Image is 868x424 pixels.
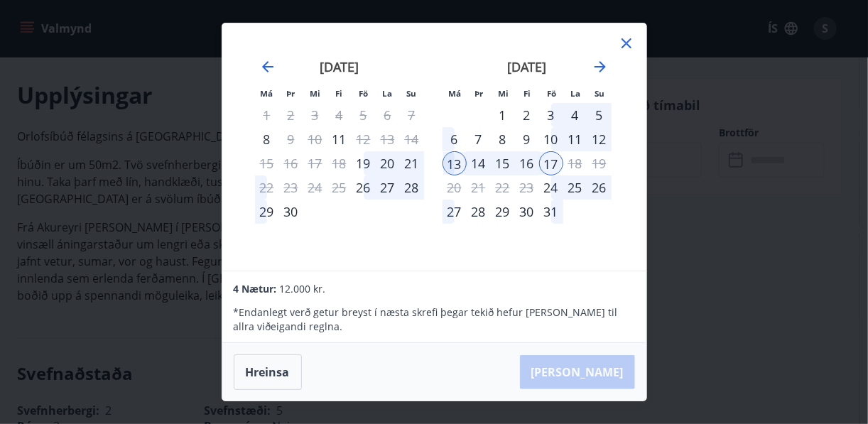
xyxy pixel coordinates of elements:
td: Not available. laugardagur, 6. september 2025 [376,103,400,127]
td: Choose mánudagur, 8. september 2025 as your check-in date. It’s available. [255,127,279,151]
td: Not available. sunnudagur, 14. september 2025 [400,127,424,151]
td: Not available. föstudagur, 5. september 2025 [352,103,376,127]
td: Not available. miðvikudagur, 24. september 2025 [303,175,327,200]
td: Not available. fimmtudagur, 23. október 2025 [515,175,539,200]
td: Choose miðvikudagur, 29. október 2025 as your check-in date. It’s available. [491,200,515,224]
div: 3 [539,103,563,127]
small: Mi [498,88,509,99]
div: 9 [515,127,539,151]
span: 4 Nætur: [234,282,277,295]
td: Choose fimmtudagur, 30. október 2025 as your check-in date. It’s available. [515,200,539,224]
td: Choose sunnudagur, 12. október 2025 as your check-in date. It’s available. [587,127,612,151]
div: Aðeins innritun í boði [539,175,563,200]
div: 20 [376,151,400,175]
small: Má [261,88,273,99]
td: Choose laugardagur, 4. október 2025 as your check-in date. It’s available. [563,103,587,127]
small: La [571,88,581,99]
td: Choose föstudagur, 31. október 2025 as your check-in date. It’s available. [539,200,563,224]
div: 28 [400,175,424,200]
td: Not available. mánudagur, 20. október 2025 [443,175,467,200]
td: Choose fimmtudagur, 11. september 2025 as your check-in date. It’s available. [327,127,352,151]
td: Choose mánudagur, 6. október 2025 as your check-in date. It’s available. [443,127,467,151]
div: 29 [255,200,279,224]
td: Choose miðvikudagur, 3. september 2025 as your check-in date. It’s available. [303,103,327,127]
div: Calendar [239,40,629,255]
td: Choose fimmtudagur, 2. október 2025 as your check-in date. It’s available. [515,103,539,127]
strong: [DATE] [320,58,359,75]
div: 28 [467,200,491,224]
div: 27 [376,175,400,200]
div: 5 [587,103,612,127]
td: Not available. sunnudagur, 19. október 2025 [587,151,612,175]
div: Move forward to switch to the next month. [592,58,609,75]
div: 14 [467,151,491,175]
td: Choose miðvikudagur, 8. október 2025 as your check-in date. It’s available. [491,127,515,151]
td: Choose sunnudagur, 5. október 2025 as your check-in date. It’s available. [587,103,612,127]
div: Aðeins útritun í boði [327,103,352,127]
div: 29 [491,200,515,224]
div: 7 [467,127,491,151]
div: 4 [563,103,587,127]
div: 15 [491,151,515,175]
td: Choose miðvikudagur, 1. október 2025 as your check-in date. It’s available. [491,103,515,127]
small: Fö [359,88,368,99]
div: Move backward to switch to the previous month. [259,58,276,75]
td: Choose mánudagur, 29. september 2025 as your check-in date. It’s available. [255,200,279,224]
td: Choose laugardagur, 25. október 2025 as your check-in date. It’s available. [563,175,587,200]
div: Aðeins útritun í boði [539,151,563,175]
small: Su [595,88,605,99]
td: Choose laugardagur, 27. september 2025 as your check-in date. It’s available. [376,175,400,200]
small: Fi [524,88,531,99]
small: Fö [547,88,556,99]
td: Choose sunnudagur, 21. september 2025 as your check-in date. It’s available. [400,151,424,175]
div: 26 [587,175,612,200]
td: Selected. miðvikudagur, 15. október 2025 [491,151,515,175]
div: 25 [563,175,587,200]
small: Má [449,88,462,99]
small: Þr [475,88,484,99]
div: 1 [491,103,515,127]
div: 13 [443,151,467,175]
td: Selected as start date. mánudagur, 13. október 2025 [443,151,467,175]
td: Not available. þriðjudagur, 21. október 2025 [467,175,491,200]
td: Not available. miðvikudagur, 22. október 2025 [491,175,515,200]
td: Choose laugardagur, 20. september 2025 as your check-in date. It’s available. [376,151,400,175]
small: La [383,88,393,99]
td: Not available. laugardagur, 13. september 2025 [376,127,400,151]
td: Choose fimmtudagur, 4. september 2025 as your check-in date. It’s available. [327,103,352,127]
strong: [DATE] [507,58,546,75]
td: Choose föstudagur, 19. september 2025 as your check-in date. It’s available. [352,151,376,175]
div: Aðeins útritun í boði [352,127,376,151]
div: 31 [539,200,563,224]
div: Aðeins innritun í boði [327,127,352,151]
span: 12.000 kr. [280,282,326,295]
td: Not available. þriðjudagur, 16. september 2025 [279,151,303,175]
div: 16 [515,151,539,175]
td: Choose mánudagur, 27. október 2025 as your check-in date. It’s available. [443,200,467,224]
div: Aðeins innritun í boði [352,151,376,175]
td: Choose föstudagur, 3. október 2025 as your check-in date. It’s available. [539,103,563,127]
div: 21 [400,151,424,175]
td: Choose sunnudagur, 26. október 2025 as your check-in date. It’s available. [587,175,612,200]
div: 30 [279,200,303,224]
div: 8 [491,127,515,151]
td: Selected. fimmtudagur, 16. október 2025 [515,151,539,175]
td: Not available. mánudagur, 15. september 2025 [255,151,279,175]
div: Aðeins innritun í boði [255,127,279,151]
td: Choose þriðjudagur, 9. september 2025 as your check-in date. It’s available. [279,127,303,151]
div: 6 [443,127,467,151]
div: Aðeins útritun í boði [255,175,279,200]
div: 12 [587,127,612,151]
td: Choose föstudagur, 24. október 2025 as your check-in date. It’s available. [539,175,563,200]
small: Mi [310,88,320,99]
td: Choose laugardagur, 11. október 2025 as your check-in date. It’s available. [563,127,587,151]
div: Aðeins innritun í boði [352,175,376,200]
td: Not available. fimmtudagur, 25. september 2025 [327,175,352,200]
small: Su [407,88,417,99]
td: Selected as end date. föstudagur, 17. október 2025 [539,151,563,175]
td: Choose þriðjudagur, 7. október 2025 as your check-in date. It’s available. [467,127,491,151]
td: Choose föstudagur, 26. september 2025 as your check-in date. It’s available. [352,175,376,200]
td: Choose sunnudagur, 28. september 2025 as your check-in date. It’s available. [400,175,424,200]
td: Not available. sunnudagur, 7. september 2025 [400,103,424,127]
div: 10 [539,127,563,151]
